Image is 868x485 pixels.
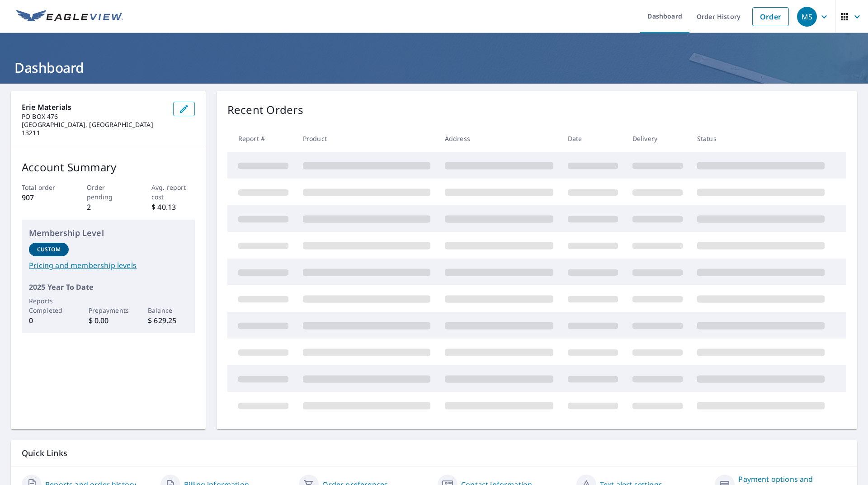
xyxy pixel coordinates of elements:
[22,183,65,192] p: Total order
[227,102,303,118] p: Recent Orders
[22,102,166,113] p: Erie Materials
[29,282,188,292] p: 2025 Year To Date
[151,183,195,202] p: Avg. report cost
[29,227,188,239] p: Membership Level
[37,245,61,254] p: Custom
[22,121,166,137] p: [GEOGRAPHIC_DATA], [GEOGRAPHIC_DATA] 13211
[22,113,166,121] p: PO BOX 476
[561,125,625,152] th: Date
[87,183,130,202] p: Order pending
[625,125,690,152] th: Delivery
[690,125,832,152] th: Status
[438,125,561,152] th: Address
[87,202,130,212] p: 2
[22,192,65,203] p: 907
[89,306,128,315] p: Prepayments
[797,7,817,27] div: MS
[151,202,195,212] p: $ 40.13
[148,315,188,326] p: $ 629.25
[29,296,69,315] p: Reports Completed
[29,315,69,326] p: 0
[296,125,438,152] th: Product
[16,10,123,24] img: EV Logo
[22,159,195,175] p: Account Summary
[227,125,296,152] th: Report #
[11,58,857,77] h1: Dashboard
[89,315,128,326] p: $ 0.00
[148,306,188,315] p: Balance
[752,7,789,26] a: Order
[29,260,188,271] a: Pricing and membership levels
[22,447,846,459] p: Quick Links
